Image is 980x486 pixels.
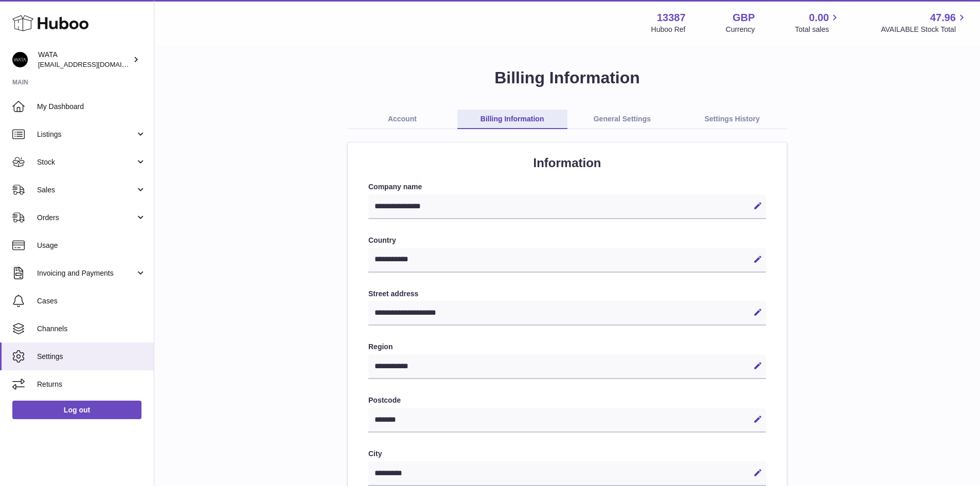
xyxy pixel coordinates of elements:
label: Postcode [368,395,766,405]
span: 0.00 [809,11,829,25]
span: Sales [37,185,135,195]
a: Log out [12,401,141,419]
a: Account [347,110,457,129]
label: City [368,449,766,459]
span: [EMAIL_ADDRESS][DOMAIN_NAME] [38,60,151,68]
strong: 13387 [657,11,686,25]
span: Listings [37,130,135,139]
span: My Dashboard [37,102,146,112]
span: 47.96 [930,11,956,25]
a: Billing Information [457,110,567,129]
span: Total sales [795,25,841,34]
span: Stock [37,157,135,167]
span: Orders [37,213,135,223]
label: Country [368,236,766,245]
span: Channels [37,324,146,334]
a: 0.00 Total sales [795,11,841,34]
span: Returns [37,380,146,389]
span: Cases [37,296,146,306]
a: Settings History [677,110,787,129]
img: internalAdmin-13387@internal.huboo.com [12,52,28,67]
div: WATA [38,50,131,69]
div: Huboo Ref [651,25,686,34]
label: Region [368,342,766,352]
label: Company name [368,182,766,192]
span: Settings [37,352,146,362]
span: Usage [37,241,146,250]
h2: Information [368,155,766,171]
div: Currency [726,25,755,34]
a: 47.96 AVAILABLE Stock Total [881,11,968,34]
strong: GBP [733,11,755,25]
label: Street address [368,289,766,299]
h1: Billing Information [171,67,964,89]
a: General Settings [567,110,678,129]
span: Invoicing and Payments [37,268,135,278]
span: AVAILABLE Stock Total [881,25,968,34]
